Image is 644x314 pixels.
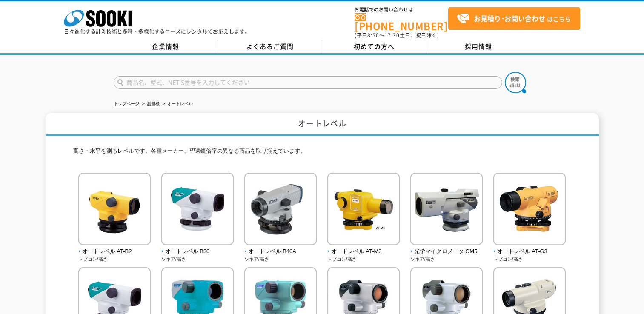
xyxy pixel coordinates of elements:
a: オートレベル B30 [161,239,234,256]
a: トップページ [114,101,139,106]
a: 測量機 [147,101,160,106]
a: よくあるご質問 [218,40,322,53]
a: 採用情報 [426,40,531,53]
a: お見積り･お問い合わせはこちら [448,7,580,30]
span: オートレベル B40A [244,247,317,256]
span: 初めての方へ [354,42,395,51]
h1: オートレベル [46,113,599,136]
p: トプコン/高さ [78,256,151,263]
img: btn_search.png [505,72,526,93]
p: ソキア/高さ [161,256,234,263]
a: オートレベル AT-G3 [493,239,566,256]
strong: お見積り･お問い合わせ [474,13,545,23]
span: はこちら [457,12,571,25]
img: 光学マイクロメータ OM5 [410,173,483,247]
img: オートレベル AT-B2 [78,173,151,247]
a: 初めての方へ [322,40,426,53]
p: ソキア/高さ [410,256,483,263]
img: オートレベル B40A [244,173,317,247]
span: オートレベル AT-M3 [327,247,400,256]
a: オートレベル B40A [244,239,317,256]
p: ソキア/高さ [244,256,317,263]
img: オートレベル AT-G3 [493,173,566,247]
a: オートレベル AT-B2 [78,239,151,256]
span: オートレベル B30 [161,247,234,256]
img: オートレベル AT-M3 [327,173,400,247]
p: トプコン/高さ [493,256,566,263]
span: 8:50 [367,31,379,39]
span: お電話でのお問い合わせは [355,7,448,12]
span: (平日 ～ 土日、祝日除く) [355,31,439,39]
input: 商品名、型式、NETIS番号を入力してください [114,76,502,89]
a: 光学マイクロメータ OM5 [410,239,483,256]
span: オートレベル AT-G3 [493,247,566,256]
li: オートレベル [161,100,193,108]
a: オートレベル AT-M3 [327,239,400,256]
img: オートレベル B30 [161,173,234,247]
p: 日々進化する計測技術と多種・多様化するニーズにレンタルでお応えします。 [64,29,250,34]
span: 光学マイクロメータ OM5 [410,247,483,256]
span: 17:30 [384,31,400,39]
p: トプコン/高さ [327,256,400,263]
a: [PHONE_NUMBER] [355,13,448,31]
span: オートレベル AT-B2 [78,247,151,256]
p: 高さ・水平を測るレベルです。各種メーカー、望遠鏡倍率の異なる商品を取り揃えています。 [73,147,571,160]
a: 企業情報 [114,40,218,53]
